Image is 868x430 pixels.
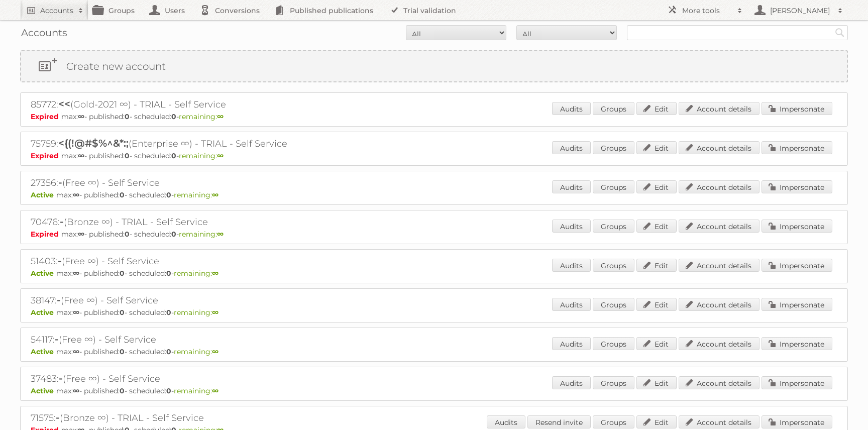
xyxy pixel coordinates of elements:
a: Impersonate [762,298,832,311]
h2: 70476: (Bronze ∞) - TRIAL - Self Service [31,216,382,229]
a: Impersonate [762,337,832,350]
strong: ∞ [217,112,224,121]
a: Impersonate [762,220,832,233]
a: Edit [636,259,677,272]
h2: More tools [682,6,732,16]
a: Audits [552,376,591,389]
a: Account details [679,376,759,389]
strong: ∞ [212,190,219,199]
a: Account details [679,337,759,350]
a: Groups [593,415,634,428]
span: remaining: [179,230,224,239]
a: Impersonate [762,141,832,154]
strong: ∞ [73,386,79,395]
h2: 38147: (Free ∞) - Self Service [31,294,382,307]
strong: ∞ [212,308,219,317]
a: Edit [636,180,677,193]
span: remaining: [174,269,219,278]
strong: ∞ [212,386,219,395]
a: Groups [593,259,634,272]
strong: ∞ [217,151,224,160]
strong: ∞ [212,269,219,278]
a: Groups [593,180,634,193]
span: remaining: [174,386,219,395]
strong: ∞ [78,151,84,160]
a: Audits [552,102,591,115]
p: max: - published: - scheduled: - [31,386,837,395]
strong: ∞ [212,347,219,356]
p: max: - published: - scheduled: - [31,308,837,317]
a: Account details [679,102,759,115]
a: Account details [679,259,759,272]
strong: 0 [120,386,125,395]
p: max: - published: - scheduled: - [31,112,837,121]
h2: Accounts [40,6,73,16]
a: Groups [593,102,634,115]
strong: 0 [125,151,130,160]
a: Groups [593,337,634,350]
a: Edit [636,102,677,115]
a: Audits [487,415,525,428]
input: Search [832,25,847,40]
p: max: - published: - scheduled: - [31,151,837,160]
a: Create new account [21,51,847,81]
strong: 0 [125,112,130,121]
p: max: - published: - scheduled: - [31,190,837,199]
a: Account details [679,141,759,154]
strong: ∞ [73,269,79,278]
span: remaining: [174,308,219,317]
span: << [58,98,70,110]
strong: ∞ [73,190,79,199]
a: Edit [636,220,677,233]
span: remaining: [179,112,224,121]
h2: 85772: (Gold-2021 ∞) - TRIAL - Self Service [31,98,382,111]
a: Impersonate [762,180,832,193]
strong: ∞ [73,347,79,356]
span: - [58,255,62,267]
strong: ∞ [78,112,84,121]
h2: 54117: (Free ∞) - Self Service [31,333,382,346]
span: - [57,294,61,306]
p: max: - published: - scheduled: - [31,269,837,278]
strong: 0 [166,190,171,199]
strong: 0 [166,386,171,395]
span: remaining: [174,190,219,199]
a: Edit [636,337,677,350]
strong: 0 [171,112,176,121]
span: - [55,333,59,345]
strong: 0 [166,347,171,356]
a: Groups [593,141,634,154]
span: - [58,176,62,188]
strong: 0 [125,230,130,239]
span: - [60,216,64,228]
a: Account details [679,415,759,428]
strong: ∞ [73,308,79,317]
a: Audits [552,298,591,311]
p: max: - published: - scheduled: - [31,230,837,239]
h2: 27356: (Free ∞) - Self Service [31,176,382,189]
a: Impersonate [762,415,832,428]
a: Account details [679,298,759,311]
strong: 0 [120,190,125,199]
a: Edit [636,415,677,428]
span: remaining: [179,151,224,160]
span: Expired [31,230,61,239]
a: Edit [636,376,677,389]
span: Expired [31,112,61,121]
h2: 75759: (Enterprise ∞) - TRIAL - Self Service [31,137,382,150]
h2: [PERSON_NAME] [768,6,833,16]
a: Audits [552,141,591,154]
a: Groups [593,376,634,389]
span: Active [31,386,56,395]
span: Active [31,190,56,199]
span: - [56,411,60,423]
strong: 0 [120,269,125,278]
strong: ∞ [78,230,84,239]
span: Active [31,308,56,317]
span: Expired [31,151,61,160]
strong: 0 [120,347,125,356]
a: Audits [552,337,591,350]
strong: 0 [166,269,171,278]
h2: 71575: (Bronze ∞) - TRIAL - Self Service [31,411,382,424]
span: - [59,372,63,384]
